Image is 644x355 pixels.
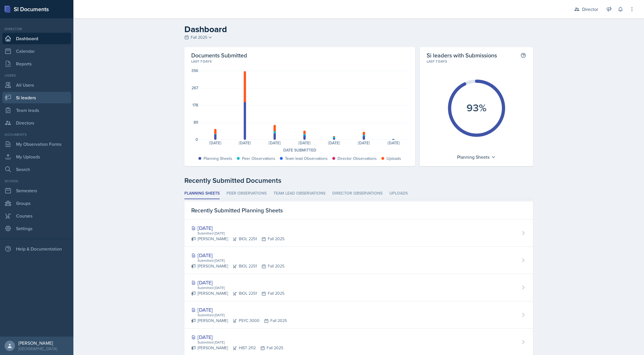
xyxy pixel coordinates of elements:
div: [DATE] [260,141,290,145]
div: Director [582,6,598,13]
a: Search [2,164,71,175]
div: Submitted [DATE] [197,285,284,290]
div: [DATE] [200,141,230,145]
li: Team lead Observations [274,188,325,199]
div: [DATE] [191,279,284,286]
a: Calendar [2,45,71,57]
h2: Documents Submitted [191,52,408,59]
div: [DATE] [191,333,283,341]
div: [DATE] [349,141,379,145]
a: Semesters [2,185,71,196]
div: 356 [191,69,198,73]
div: [DATE] [319,141,349,145]
div: Help & Documentation [2,243,71,255]
div: [DATE] [230,141,260,145]
div: Recently Submitted Documents [184,175,533,186]
h2: Si leaders with Submissions [427,52,497,59]
div: [GEOGRAPHIC_DATA] [18,346,57,352]
a: All Users [2,79,71,91]
li: Peer Observations [227,188,267,199]
div: [DATE] [290,141,319,145]
div: [DATE] [191,306,287,314]
div: [PERSON_NAME] HIST 2112 Fall 2025 [191,345,283,351]
div: [PERSON_NAME] BIOL 2251 Fall 2025 [191,236,284,242]
div: Submitted [DATE] [197,231,284,236]
div: Peer Observations [242,156,275,162]
a: My Observation Forms [2,138,71,150]
div: Director Observations [337,156,377,162]
div: Director [2,26,71,32]
div: Recently Submitted Planning Sheets [184,201,533,220]
a: Team leads [2,104,71,116]
li: Planning Sheets [184,188,220,199]
li: Director Observations [332,188,383,199]
div: Submitted [DATE] [197,313,287,318]
a: Courses [2,210,71,222]
div: 89 [194,120,198,124]
a: Reports [2,58,71,69]
div: Users [2,73,71,78]
div: Date Submitted [191,147,408,153]
div: Submitted [DATE] [197,340,283,345]
div: [PERSON_NAME] BIOL 2251 Fall 2025 [191,263,284,269]
a: [DATE] Submitted [DATE] [PERSON_NAME]BIOL 2251Fall 2025 [184,274,533,301]
div: [PERSON_NAME] BIOL 2251 Fall 2025 [191,290,284,296]
span: Fall 2025 [191,34,207,40]
div: Team lead Observations [285,156,328,162]
div: [DATE] [191,251,284,259]
div: Last 7 days [427,59,526,64]
div: [PERSON_NAME] [18,340,57,346]
div: School [2,179,71,184]
div: Planning Sheets [454,152,499,162]
div: 267 [192,86,198,90]
div: Planning Sheets [204,156,232,162]
a: Directors [2,117,71,129]
a: [DATE] Submitted [DATE] [PERSON_NAME]BIOL 2251Fall 2025 [184,247,533,274]
div: Documents [2,132,71,137]
div: [DATE] [379,141,409,145]
a: [DATE] Submitted [DATE] [PERSON_NAME]PSYC 3000Fall 2025 [184,301,533,329]
div: 0 [196,137,198,141]
div: Uploads [387,156,401,162]
div: Last 7 days [191,59,408,64]
a: Settings [2,223,71,234]
a: My Uploads [2,151,71,162]
div: Submitted [DATE] [197,258,284,263]
div: [PERSON_NAME] PSYC 3000 Fall 2025 [191,318,287,324]
a: [DATE] Submitted [DATE] [PERSON_NAME]BIOL 2251Fall 2025 [184,220,533,247]
text: 93% [467,100,487,115]
a: Groups [2,197,71,209]
a: Dashboard [2,33,71,44]
div: [DATE] [191,224,284,232]
li: Uploads [389,188,408,199]
a: Si leaders [2,92,71,103]
h2: Dashboard [184,24,533,34]
div: 178 [192,103,198,107]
